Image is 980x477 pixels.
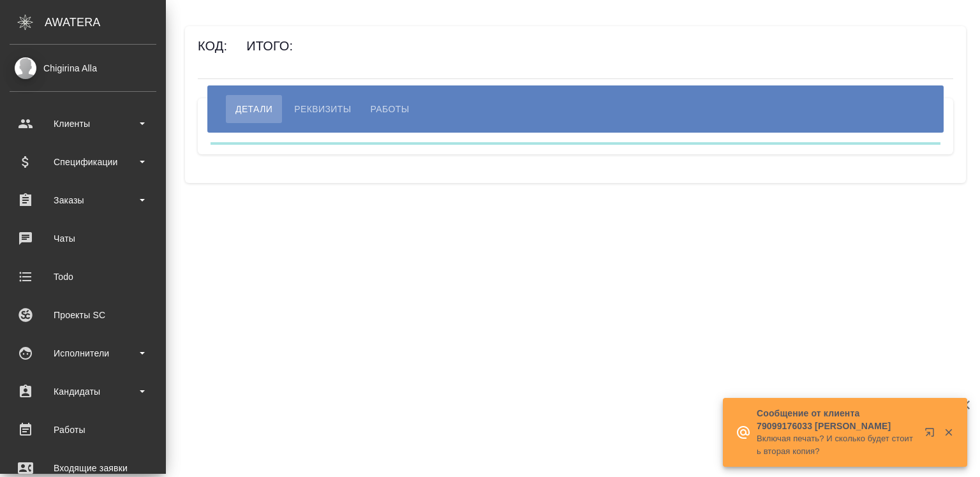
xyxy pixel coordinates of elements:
[371,101,410,117] span: Работы
[10,382,156,401] div: Кандидаты
[10,305,156,325] div: Проекты SC
[3,414,163,446] a: Работы
[3,299,163,331] a: Проекты SC
[757,432,916,458] p: Включая печать? И сколько будет стоить вторая копия?
[10,344,156,363] div: Исполнители
[246,39,299,53] h6: Итого:
[45,10,166,35] div: AWATERA
[935,427,961,438] button: Закрыть
[757,407,916,432] p: Сообщение от клиента 79099176033 [PERSON_NAME]
[3,223,163,254] a: Чаты
[198,39,234,53] h6: Код:
[10,420,156,439] div: Работы
[10,191,156,210] div: Заказы
[10,229,156,248] div: Чаты
[10,61,156,75] div: Chigirina Alla
[10,114,156,133] div: Клиенты
[10,267,156,286] div: Todo
[3,261,163,293] a: Todo
[294,101,351,117] span: Реквизиты
[235,101,272,117] span: Детали
[10,152,156,172] div: Спецификации
[917,420,947,450] button: Открыть в новой вкладке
